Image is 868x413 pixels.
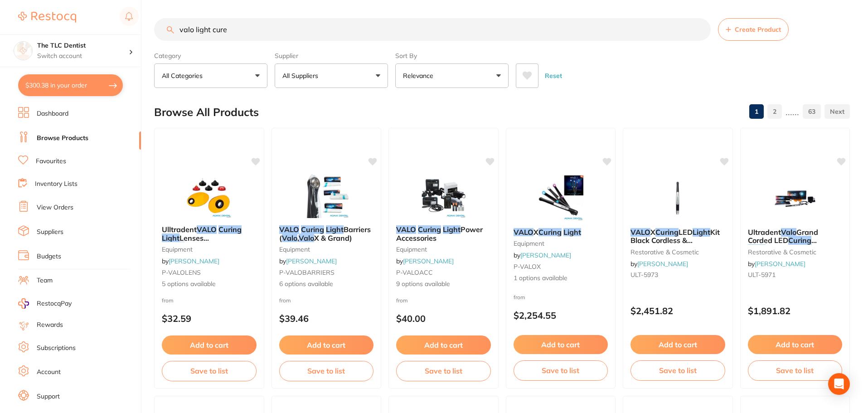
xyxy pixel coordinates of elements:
[279,335,374,355] button: Add to cart
[162,268,201,277] span: P-VALOLENS
[314,233,352,243] span: X & Grand)
[326,225,344,234] em: Light
[154,18,711,41] input: Search Products
[735,26,781,33] span: Create Product
[37,344,76,353] a: Subscriptions
[630,228,720,253] span: Kit Black Cordless & accessories
[828,373,850,395] div: Open Intercom Messenger
[403,71,437,80] p: Relevance
[396,280,491,289] span: 9 options available
[396,335,491,355] button: Add to cart
[162,225,257,242] b: Ulltradent VALO Curing Light Lenses & Light Shields
[37,134,88,143] a: Browse Products
[37,52,129,61] p: Switch account
[179,173,238,218] img: Ulltradent VALO Curing Light Lenses & Light Shields
[766,175,824,221] img: Ultradent Valo Grand Corded LED Curing Light and Accessories - Matte Black
[18,298,29,309] img: RestocqPay
[279,268,335,277] span: P-VALOBARRIERS
[538,228,562,237] em: Curing
[748,271,776,279] span: ULT-5971
[162,233,209,251] span: Lenses &
[279,225,371,242] span: Barriers (
[279,257,337,265] span: by
[301,225,324,234] em: Curing
[162,71,206,80] p: All Categories
[563,228,581,237] em: Light
[718,18,789,41] button: Create Product
[218,225,242,234] em: Curing
[37,368,61,377] a: Account
[748,335,843,354] button: Add to cart
[162,297,174,304] span: from
[396,257,454,265] span: by
[167,242,184,251] em: Light
[35,180,78,189] a: Inventory Lists
[275,52,388,60] label: Supplier
[748,306,843,316] p: $1,891.82
[748,360,843,380] button: Save to list
[648,175,707,221] img: VALO X Curing LED Light Kit Black Cordless & accessories
[279,225,374,242] b: VALO Curing Light Barriers (Valo, Valo X & Grand)
[279,225,299,234] em: VALO
[37,252,61,261] a: Budgets
[279,246,374,253] small: equipment
[520,251,571,259] a: [PERSON_NAME]
[514,228,608,236] b: VALO X Curing Light
[767,102,782,121] a: 2
[299,233,314,243] em: Valo
[630,228,650,237] em: VALO
[418,225,441,234] em: Curing
[514,310,608,321] p: $2,254.55
[749,102,764,121] a: 1
[414,173,473,218] img: VALO Curing Light Power Accessories
[637,260,688,268] a: [PERSON_NAME]
[443,225,461,234] em: Light
[748,228,843,245] b: Ultradent Valo Grand Corded LED Curing Light and Accessories - Matte Black
[279,361,374,381] button: Save to list
[630,335,725,354] button: Add to cart
[396,225,491,242] b: VALO Curing Light Power Accessories
[154,63,267,88] button: All Categories
[395,52,509,60] label: Sort By
[18,12,76,23] img: Restocq Logo
[630,360,725,380] button: Save to list
[679,228,693,237] span: LED
[162,313,257,324] p: $32.59
[286,257,337,265] a: [PERSON_NAME]
[18,7,76,28] a: Restocq Logo
[37,109,68,118] a: Dashboard
[396,297,408,304] span: from
[154,52,267,60] label: Category
[693,228,710,237] em: Light
[37,276,53,285] a: Team
[162,246,257,253] small: equipment
[279,313,374,324] p: $39.46
[297,233,299,243] span: ,
[514,240,608,247] small: equipment
[279,297,291,304] span: from
[748,244,766,253] em: Light
[514,228,533,237] em: VALO
[396,225,483,242] span: Power Accessories
[162,233,179,243] em: Light
[37,321,63,330] a: Rewards
[162,361,257,381] button: Save to list
[514,360,608,380] button: Save to list
[630,260,688,268] span: by
[542,63,565,88] button: Reset
[14,42,32,60] img: The TLC Dentist
[197,225,217,234] em: VALO
[630,306,725,316] p: $2,451.82
[533,228,538,237] span: X
[282,71,322,80] p: All Suppliers
[396,225,416,234] em: VALO
[788,236,811,245] em: Curing
[531,175,590,221] img: VALO X Curing Light
[18,74,123,96] button: $300.38 in your order
[396,268,433,277] span: P-VALOACC
[748,244,826,262] span: and Accessories - Matte Black
[37,203,73,212] a: View Orders
[514,294,525,301] span: from
[184,242,246,251] span: [PERSON_NAME]
[514,251,571,259] span: by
